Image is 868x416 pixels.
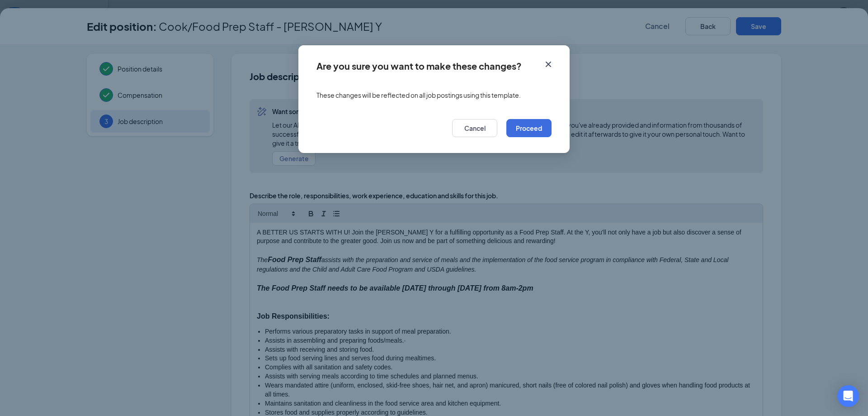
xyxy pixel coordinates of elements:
[316,91,521,100] span: These changes will be reflected on all job postings using this template.
[316,61,522,71] div: Are you sure you want to make these changes?
[506,119,552,137] button: Proceed
[452,119,497,137] button: Cancel
[543,59,554,70] svg: Cross
[837,385,859,407] div: Open Intercom Messenger
[536,45,570,74] button: Close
